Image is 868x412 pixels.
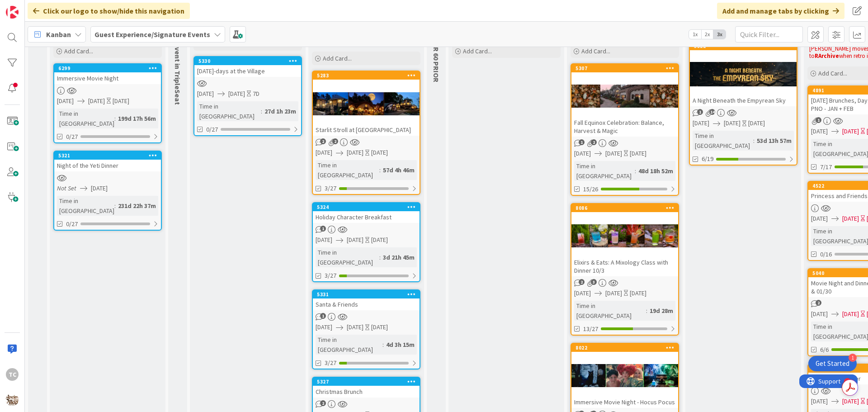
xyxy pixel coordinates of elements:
div: Time in [GEOGRAPHIC_DATA] [316,160,379,180]
span: [DATE] [693,118,709,128]
div: 27d 1h 23m [262,106,298,116]
div: 8086Elixirs & Eats: A Mixology Class with Dinner 10/3 [571,204,678,276]
span: [DATE] [811,214,828,223]
div: Get Started [816,359,849,368]
div: Time in [GEOGRAPHIC_DATA] [574,161,635,181]
span: Add Card... [581,47,610,55]
div: 5283Starlit Stroll at [GEOGRAPHIC_DATA] [313,71,420,136]
div: 53d 13h 57m [755,136,794,146]
span: Add Card... [204,40,233,48]
span: 1 [320,226,326,232]
a: 5321Night of the Yeti DinnerNot Set[DATE]Time in [GEOGRAPHIC_DATA]:231d 22h 37m0/27 [53,151,162,231]
div: 7D [253,89,259,99]
div: Santa & Friends [313,298,420,310]
div: 8022Immersive Movie Night - Hocus Pocus [571,344,678,408]
span: Support [19,1,41,12]
span: 7/17 [820,162,832,172]
span: : [753,136,755,146]
span: HOLD FOR 60 PRIOR [432,19,441,82]
div: 19d 28m [647,306,675,316]
div: 57d 4h 46m [381,165,417,175]
div: 5283 [313,71,420,80]
span: 1 [579,139,585,145]
div: A Night Beneath the Empyrean Sky [690,95,797,106]
span: : [379,165,381,175]
b: Guest Experience/Signature Events [94,30,210,39]
a: 5330[DATE]-days at the Village[DATE][DATE]7DTime in [GEOGRAPHIC_DATA]:27d 1h 23m0/27 [193,56,302,136]
span: 2 [320,400,326,406]
div: 199d 17h 56m [116,114,158,123]
span: 2 [332,138,338,144]
a: 5307Fall Equinox Celebration: Balance, Harvest & Magic[DATE][DATE][DATE]Time in [GEOGRAPHIC_DATA]... [571,63,679,196]
div: Christmas Brunch [313,386,420,398]
div: 5330 [194,57,301,65]
span: 3 [591,279,597,285]
span: 2 [320,138,326,144]
i: Not Set [57,184,76,192]
div: 8086 [571,204,678,212]
span: Create Event in TripleSeat [173,19,182,105]
div: 6299 [58,65,161,71]
div: [DATE] [371,148,388,157]
div: Immersive Movie Night - Hocus Pocus [571,396,678,408]
span: 3/27 [325,271,336,280]
span: [DATE] [347,235,363,245]
div: Time in [GEOGRAPHIC_DATA] [316,247,379,267]
div: Time in [GEOGRAPHIC_DATA] [197,101,261,121]
span: [DATE] [347,322,363,332]
div: 48d 18h 52m [636,166,675,176]
span: : [379,252,381,262]
div: Add and manage tabs by clicking [717,3,844,19]
div: Time in [GEOGRAPHIC_DATA] [574,301,646,321]
span: Add Card... [64,47,93,55]
div: 5283 [317,72,420,79]
span: [DATE] [842,309,859,319]
span: : [382,340,384,350]
div: [DATE] [113,96,129,106]
span: [DATE] [347,148,363,157]
span: 13/27 [583,324,598,334]
div: [DATE] [630,149,646,158]
a: 5324Holiday Character Breakfast[DATE][DATE][DATE]Time in [GEOGRAPHIC_DATA]:3d 21h 45m3/27 [312,202,420,282]
div: TC [6,368,19,381]
span: 6/19 [702,154,713,164]
a: 8086Elixirs & Eats: A Mixology Class with Dinner 10/3[DATE][DATE][DATE]Time in [GEOGRAPHIC_DATA]:... [571,203,679,336]
a: 5322A Night Beneath the Empyrean Sky[DATE][DATE][DATE]Time in [GEOGRAPHIC_DATA]:53d 13h 57m6/19 [689,41,797,166]
span: 1 [320,313,326,319]
span: 0/16 [820,250,832,259]
span: [DATE] [842,214,859,223]
div: Immersive Movie Night [54,72,161,84]
div: 231d 22h 37m [116,201,158,211]
span: [DATE] [574,149,591,158]
div: Time in [GEOGRAPHIC_DATA] [693,131,753,151]
span: [DATE] [811,309,828,319]
div: 8086 [576,205,678,211]
span: : [114,201,116,211]
span: 1 [816,117,821,123]
span: [DATE] [57,96,74,106]
a: 5331Santa & Friends[DATE][DATE][DATE]Time in [GEOGRAPHIC_DATA]:4d 3h 15m3/27 [312,289,420,369]
div: 6 [47,4,49,11]
span: [DATE] [197,89,214,99]
span: [DATE] [316,235,332,245]
div: 5331Santa & Friends [313,290,420,310]
div: 1 [849,354,857,362]
span: : [646,306,647,316]
span: : [261,106,262,116]
span: [DATE] [605,289,622,298]
span: 3x [713,30,726,39]
a: 6299Immersive Movie Night[DATE][DATE][DATE]Time in [GEOGRAPHIC_DATA]:199d 17h 56m0/27 [53,63,162,143]
span: 2 [579,279,585,285]
div: 5321 [58,152,161,159]
div: Elixirs & Eats: A Mixology Class with Dinner 10/3 [571,256,678,276]
div: Time in [GEOGRAPHIC_DATA] [57,109,114,128]
span: : [114,114,116,123]
div: 5330[DATE]-days at the Village [194,57,301,77]
div: Open Get Started checklist, remaining modules: 1 [808,356,857,371]
span: [DATE] [574,289,591,298]
div: [DATE] [371,235,388,245]
div: Time in [GEOGRAPHIC_DATA] [57,196,114,216]
div: 5307Fall Equinox Celebration: Balance, Harvest & Magic [571,64,678,137]
div: 5307 [576,65,678,71]
div: 5324Holiday Character Breakfast [313,203,420,223]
